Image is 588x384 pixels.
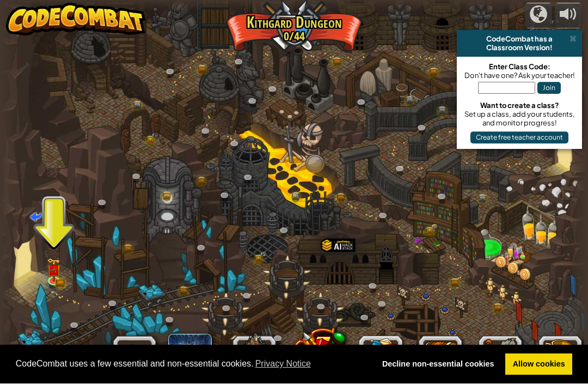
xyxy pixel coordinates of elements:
img: bronze-chest.png [56,280,65,288]
img: portrait.png [152,133,159,138]
button: Create free teacher account [470,132,568,144]
img: portrait.png [260,252,267,257]
button: Join [537,82,561,94]
div: CodeCombat has a [461,35,578,44]
span: CodeCombat uses a few essential and non-essential cookies. [16,356,366,373]
img: CodeCombat - Learn how to code by playing a game [6,3,145,36]
button: Campaigns [525,3,552,29]
img: portrait.png [431,224,438,229]
div: Don't have one? Ask your teacher! [462,71,577,80]
div: Enter Class Code: [462,63,577,71]
button: Adjust volume [555,3,582,29]
a: learn more about cookies [254,356,313,373]
div: Set up a class, add your students, and monitor progress! [462,110,577,128]
a: deny cookies [375,354,501,376]
img: level-banner-unlock.png [46,259,60,282]
div: Classroom Version! [461,44,578,52]
div: Want to create a class? [462,101,577,110]
img: portrait.png [50,267,58,274]
a: allow cookies [505,354,572,376]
